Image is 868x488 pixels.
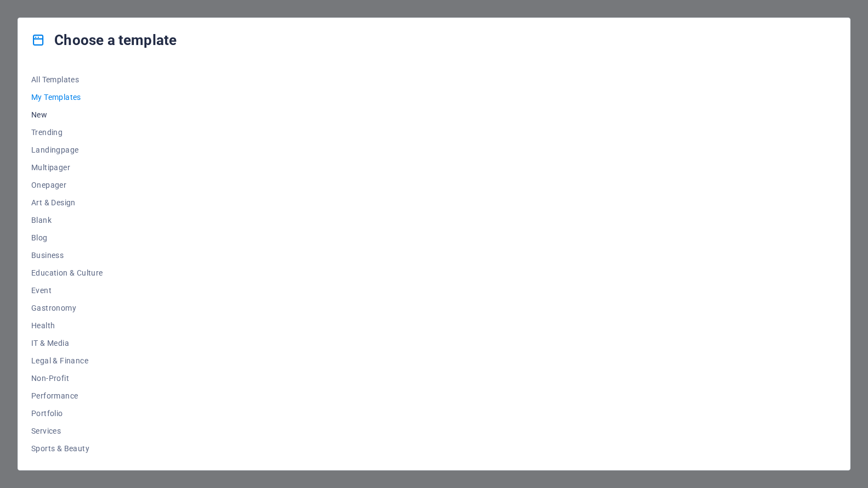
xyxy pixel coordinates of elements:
button: Services [31,422,103,440]
span: Art & Design [31,198,103,207]
button: Blank [31,211,103,229]
button: New [31,106,103,124]
button: Health [31,317,103,334]
span: Blog [31,233,103,242]
span: Education & Culture [31,268,103,277]
span: Non-Profit [31,374,103,383]
span: Landingpage [31,145,103,154]
button: Business [31,246,103,264]
span: Health [31,321,103,330]
span: Blank [31,216,103,225]
span: Portfolio [31,409,103,418]
span: Onepager [31,181,103,189]
span: Business [31,251,103,260]
button: Onepager [31,176,103,194]
span: Gastronomy [31,304,103,312]
button: Multipager [31,159,103,176]
span: Performance [31,391,103,400]
span: Services [31,427,103,435]
button: Landingpage [31,141,103,159]
button: Portfolio [31,405,103,422]
h4: Choose a template [31,31,177,49]
button: Blog [31,229,103,246]
button: IT & Media [31,334,103,352]
button: Legal & Finance [31,352,103,369]
span: IT & Media [31,339,103,347]
span: New [31,110,103,119]
button: Education & Culture [31,264,103,282]
button: Gastronomy [31,299,103,317]
button: My Templates [31,88,103,106]
button: Non-Profit [31,369,103,387]
button: Art & Design [31,194,103,211]
span: Event [31,286,103,295]
button: Event [31,282,103,299]
span: Trending [31,128,103,137]
span: Multipager [31,163,103,172]
button: Sports & Beauty [31,440,103,457]
button: All Templates [31,71,103,88]
span: Sports & Beauty [31,444,103,453]
button: Trending [31,124,103,141]
span: Legal & Finance [31,356,103,365]
span: My Templates [31,93,103,102]
button: Performance [31,387,103,405]
span: All Templates [31,75,103,84]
